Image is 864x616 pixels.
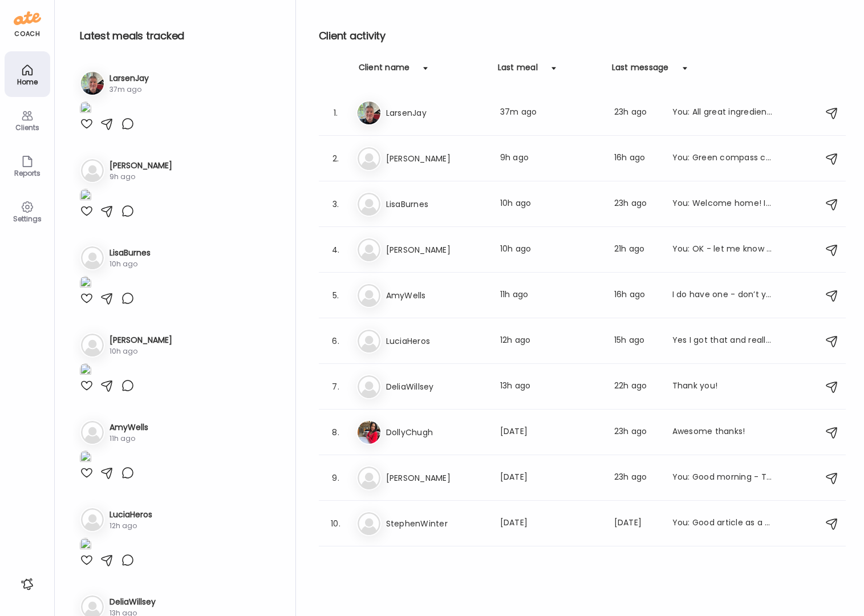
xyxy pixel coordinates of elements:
[612,62,669,80] div: Last message
[80,538,91,553] img: images%2F1qYfsqsWO6WAqm9xosSfiY0Hazg1%2FWRVX0HRC2e2dVqdUDrgO%2FVzbOi16huPaNZtvSIonT_1080
[500,425,601,439] div: [DATE]
[386,334,486,348] h3: LuciaHeros
[498,62,538,80] div: Last meal
[80,27,277,44] h2: Latest meals tracked
[672,334,773,348] div: Yes I got that and really like it!
[7,169,48,177] div: Reports
[614,517,659,530] div: [DATE]
[358,147,380,170] img: bg-avatar-default.svg
[614,106,659,120] div: 23h ago
[672,197,773,211] div: You: Welcome home! I look forward to catching up [DATE] -
[386,425,486,439] h3: DollyChugh
[109,433,148,444] div: 11h ago
[329,152,343,165] div: 2.
[109,521,152,531] div: 12h ago
[358,102,380,124] img: avatars%2FpQclOzuQ2uUyIuBETuyLXmhsmXz1
[14,29,40,39] div: coach
[500,243,601,257] div: 10h ago
[109,259,151,269] div: 10h ago
[358,193,380,216] img: bg-avatar-default.svg
[386,152,486,165] h3: [PERSON_NAME]
[386,380,486,394] h3: DeliaWillsey
[672,471,773,485] div: You: Good morning - This is an incredibly easy and tasty meal I just made [DATE] night. I served ...
[7,215,48,222] div: Settings
[500,106,601,120] div: 37m ago
[672,380,773,394] div: Thank you!
[672,517,773,530] div: You: Good article as a reminder to eat your veggies💚 20 Best Non-Starchy Vegetables to Add to You...
[329,471,343,485] div: 9.
[386,471,486,485] h3: [PERSON_NAME]
[329,243,343,257] div: 4.
[386,517,486,530] h3: StephenWinter
[109,334,172,346] h3: [PERSON_NAME]
[614,425,659,439] div: 23h ago
[614,152,659,165] div: 16h ago
[80,189,91,204] img: images%2F3EpIFRBJ9jV3DGfsxbnITPpyzT63%2FIzmVMyTnqxYb3tbjKZMG%2FBXOBYDIN4DflvufJ9Ojk_1080
[358,330,380,352] img: bg-avatar-default.svg
[81,159,104,182] img: bg-avatar-default.svg
[80,451,91,466] img: images%2FVeJUmU9xL5OtfHQnXXq9YpklFl83%2FpSzBReKUVcH2eD3rYUUr%2FyKnsv1CwSKNAgFYaCLzs_1080
[386,289,486,302] h3: AmyWells
[81,421,104,444] img: bg-avatar-default.svg
[614,471,659,485] div: 23h ago
[500,380,601,394] div: 13h ago
[109,172,172,182] div: 9h ago
[80,363,91,379] img: images%2FIrNJUawwUnOTYYdIvOBtlFt5cGu2%2F9aqD8Q38qJpkSA0XQnv0%2Fb0eRE18uOHSB1aq3Wtd8_1080
[614,289,659,302] div: 16h ago
[672,106,773,120] div: You: All great ingredients - but caution on fat servings. Bacon, Avocado eggs all have fat of som...
[500,152,601,165] div: 9h ago
[81,72,104,95] img: avatars%2FpQclOzuQ2uUyIuBETuyLXmhsmXz1
[358,512,380,535] img: bg-avatar-default.svg
[109,422,148,433] h3: AmyWells
[358,467,380,489] img: bg-avatar-default.svg
[614,243,659,257] div: 21h ago
[7,78,48,86] div: Home
[672,152,773,165] div: You: Green compass contains: - Bovine Collagen, Fish Collagen, Calcified Seaweed, [MEDICAL_DATA],...
[672,289,773,302] div: I do have one - don’t you sr it as often as I should
[500,471,601,485] div: [DATE]
[358,421,380,444] img: avatars%2FGYIBTSL7Z7MIVGVtWXnrcXKF6q82
[81,334,104,356] img: bg-avatar-default.svg
[329,197,343,211] div: 3.
[14,9,41,27] img: ate
[7,124,48,131] div: Clients
[500,517,601,530] div: [DATE]
[614,197,659,211] div: 23h ago
[329,380,343,394] div: 7.
[109,509,152,521] h3: LuciaHeros
[329,289,343,302] div: 5.
[359,62,410,80] div: Client name
[672,243,773,257] div: You: OK - let me know how you are feeling
[329,517,343,530] div: 10.
[500,289,601,302] div: 11h ago
[109,84,149,95] div: 37m ago
[500,197,601,211] div: 10h ago
[81,246,104,269] img: bg-avatar-default.svg
[109,346,172,356] div: 10h ago
[109,72,149,84] h3: LarsenJay
[109,160,172,172] h3: [PERSON_NAME]
[386,197,486,211] h3: LisaBurnes
[386,243,486,257] h3: [PERSON_NAME]
[614,334,659,348] div: 15h ago
[80,276,91,291] img: images%2F14YwdST0zVTSBa9Pc02PT7cAhhp2%2F58CASHvABjdmc03AyRBz%2F1jIzclMLsTKEuZ6dKGNd_1080
[672,425,773,439] div: Awesome thanks!
[80,102,91,117] img: images%2FpQclOzuQ2uUyIuBETuyLXmhsmXz1%2FnJegG4GRIn80uzV3UOQG%2F0E3EsRgUjPWhNBZ6Me8r_1080
[329,106,343,120] div: 1.
[109,596,156,608] h3: DeliaWillsey
[386,106,486,120] h3: LarsenJay
[358,238,380,261] img: bg-avatar-default.svg
[500,334,601,348] div: 12h ago
[329,425,343,439] div: 8.
[81,508,104,531] img: bg-avatar-default.svg
[109,247,151,259] h3: LisaBurnes
[329,334,343,348] div: 6.
[358,284,380,307] img: bg-avatar-default.svg
[319,27,846,44] h2: Client activity
[614,380,659,394] div: 22h ago
[358,375,380,398] img: bg-avatar-default.svg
